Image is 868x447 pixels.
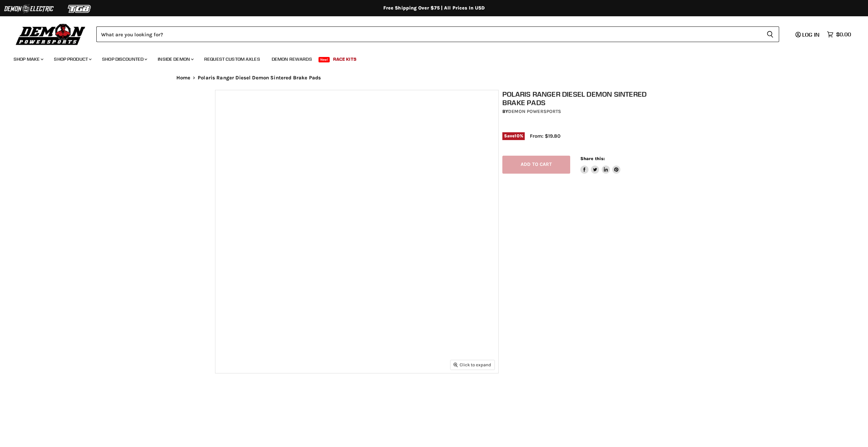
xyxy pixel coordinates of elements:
[199,52,265,66] a: Request Custom Axles
[454,362,491,367] span: Click to expand
[508,109,561,114] a: Demon Powersports
[502,90,657,107] h1: Polaris Ranger Diesel Demon Sintered Brake Pads
[198,75,321,81] span: Polaris Ranger Diesel Demon Sintered Brake Pads
[836,31,851,38] span: $0.00
[450,360,495,369] button: Click to expand
[502,132,525,140] span: Save %
[824,30,854,39] a: $0.00
[267,52,317,66] a: Demon Rewards
[176,75,191,81] a: Home
[163,75,706,81] nav: Breadcrumbs
[163,5,706,11] div: Free Shipping Over $75 | All Prices In USD
[530,133,560,139] span: From: $19.80
[14,22,88,46] img: Demon Powersports
[515,133,519,138] span: 10
[54,2,105,15] img: TGB Logo 2
[153,52,198,66] a: Inside Demon
[761,26,779,42] button: Search
[8,52,47,66] a: Shop Make
[580,156,605,161] span: Share this:
[328,52,362,66] a: Race Kits
[96,26,779,42] form: Product
[49,52,96,66] a: Shop Product
[502,108,657,115] div: by
[8,50,849,66] ul: Main menu
[319,57,330,62] span: New!
[3,2,54,15] img: Demon Electric Logo 2
[97,52,151,66] a: Shop Discounted
[802,31,819,38] span: Log in
[580,156,621,174] aside: Share this:
[792,32,824,38] a: Log in
[96,26,761,42] input: Search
